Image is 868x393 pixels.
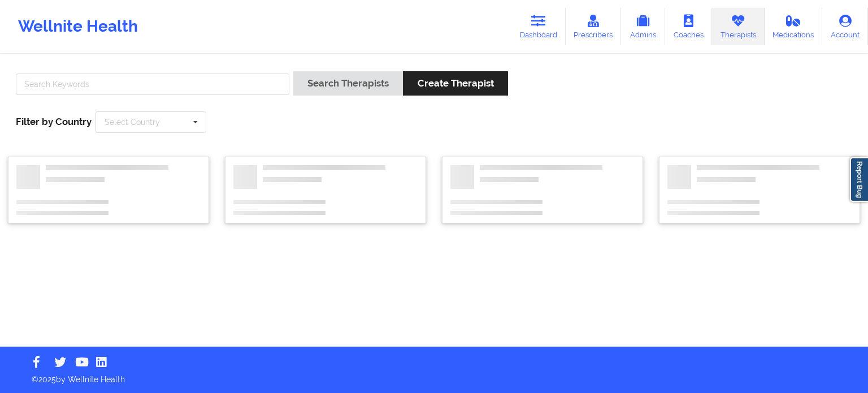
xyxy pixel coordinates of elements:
[665,8,712,45] a: Coaches
[293,71,403,96] button: Search Therapists
[621,8,665,45] a: Admins
[822,8,868,45] a: Account
[511,8,566,45] a: Dashboard
[712,8,765,45] a: Therapists
[765,8,823,45] a: Medications
[850,157,868,202] a: Report Bug
[16,74,289,95] input: Search Keywords
[105,118,160,126] div: Select Country
[403,71,507,96] button: Create Therapist
[16,116,92,127] span: Filter by Country
[24,366,844,385] p: © 2025 by Wellnite Health
[566,8,622,45] a: Prescribers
